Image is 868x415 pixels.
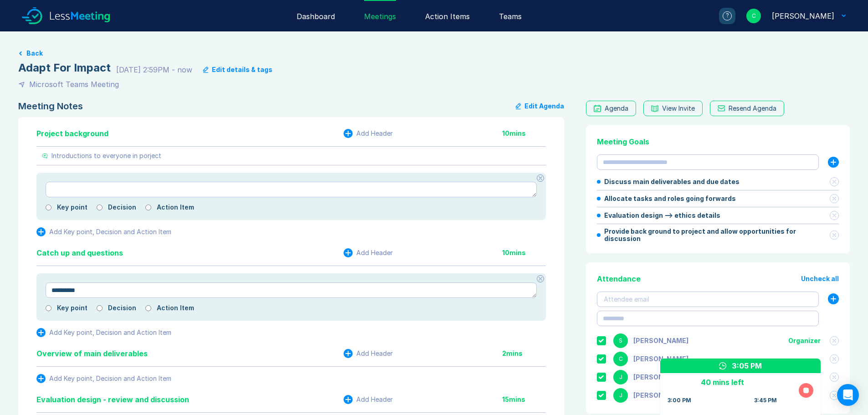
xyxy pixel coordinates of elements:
div: 40 mins left [668,377,777,388]
div: Discuss main deliverables and due dates [604,178,830,185]
label: Key point [57,204,87,211]
div: [DATE] 2:59PM - now [116,64,192,75]
div: Edit details & tags [212,66,272,73]
button: Edit details & tags [203,66,272,73]
label: Decision [108,204,136,211]
div: Add Header [356,350,393,357]
div: Craig Furneaux [772,10,834,21]
div: Craig Furneaux [633,355,688,363]
div: Provide back ground to project and allow opportunities for discussion [597,228,839,242]
div: Agenda [605,105,628,112]
div: Introductions to everyone in porject [51,152,161,159]
label: Decision [108,304,136,312]
div: Microsoft Teams Meeting [29,79,119,90]
a: ? [708,8,735,24]
label: Action Item [157,204,194,211]
div: 3:05 PM [732,360,762,371]
div: J [613,370,628,384]
div: John Uminga [633,392,688,399]
button: Add Header [344,349,393,358]
div: 3:45 PM [754,397,777,404]
div: Add Key point, Decision and Action Item [49,329,171,336]
button: Add Key point, Decision and Action Item [36,227,171,236]
button: Add Key point, Decision and Action Item [36,328,171,337]
div: Meeting Notes [18,101,83,112]
button: Add Key point, Decision and Action Item [36,374,171,383]
div: View Invite [662,105,695,112]
button: Add Header [344,395,393,404]
div: 10 mins [502,130,546,137]
div: Adapt For Impact [18,61,111,75]
div: Open Intercom Messenger [837,384,859,406]
div: Sharine Barth [633,337,688,344]
div: J [613,388,628,403]
div: Add Key point, Decision and Action Item [49,375,171,382]
div: Jill Lovell [633,374,688,381]
a: Agenda [586,101,636,116]
div: Organizer [788,337,821,344]
div: C [746,9,761,23]
div: Project background [36,128,108,139]
div: Add Header [356,249,393,256]
button: Back [26,50,43,57]
div: Provide back ground to project and allow opportunities for discussion [604,228,830,242]
div: Overview of main deliverables [36,348,148,359]
div: Attendance [597,273,641,284]
button: View Invite [643,101,703,116]
div: Add Header [356,130,393,137]
button: Add Header [344,129,393,138]
div: C [613,352,628,366]
button: Edit Agenda [516,101,564,112]
button: Uncheck all [801,275,839,282]
div: Evaluation design - review and discussion [36,394,189,405]
label: Key point [57,304,87,312]
div: Allocate tasks and roles going forwards [604,195,830,202]
div: 15 mins [502,396,546,403]
div: S [613,333,628,348]
div: 10 mins [502,249,546,256]
div: Evaluation design --> ethics details [604,212,830,219]
div: Add Key point, Decision and Action Item [49,228,171,236]
label: Action Item [157,304,194,312]
div: Meeting Goals [597,136,839,147]
div: Evaluation design --> ethics details [597,211,839,220]
div: 3:00 PM [668,397,691,404]
div: Resend Agenda [729,105,776,112]
div: Allocate tasks and roles going forwards [597,194,839,203]
a: Back [18,50,850,57]
div: 2 mins [502,350,546,357]
div: Catch up and questions [36,247,123,258]
div: ? [723,11,732,20]
div: Discuss main deliverables and due dates [597,177,839,186]
div: Add Header [356,396,393,403]
button: Resend Agenda [710,101,784,116]
button: Add Header [344,248,393,257]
